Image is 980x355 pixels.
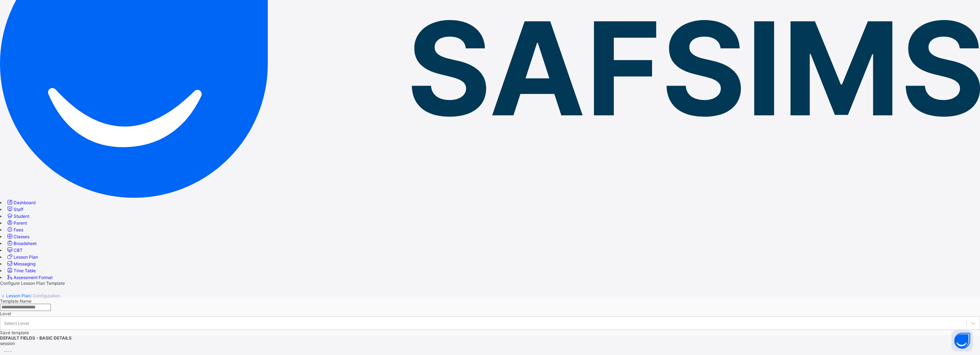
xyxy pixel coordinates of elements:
[6,261,35,267] a: Messaging
[6,268,36,273] a: Time Table
[14,261,35,267] span: Messaging
[14,241,37,246] span: Broadsheet
[6,214,29,219] a: Student
[14,268,36,273] span: Time Table
[6,248,23,253] a: CBT
[14,207,23,212] span: Staff
[6,220,27,226] a: Parent
[4,320,29,326] div: Select Level
[6,200,35,205] a: Dashboard
[30,293,60,298] span: / Configuration
[951,330,973,351] button: Open asap
[14,227,23,232] span: Fees
[6,227,23,232] a: Fees
[14,275,53,280] span: Assessment Format
[14,234,29,239] span: Classes
[14,214,29,219] span: Student
[14,248,23,253] span: CBT
[14,254,38,260] span: Lesson Plan
[14,200,35,205] span: Dashboard
[6,254,38,260] a: Lesson Plan
[6,241,37,246] a: Broadsheet
[4,348,12,354] div: ----
[14,220,27,226] span: Parent
[6,293,30,298] a: Lesson Plan
[6,234,29,239] a: Classes
[6,207,23,212] a: Staff
[6,275,53,280] a: Assessment Format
